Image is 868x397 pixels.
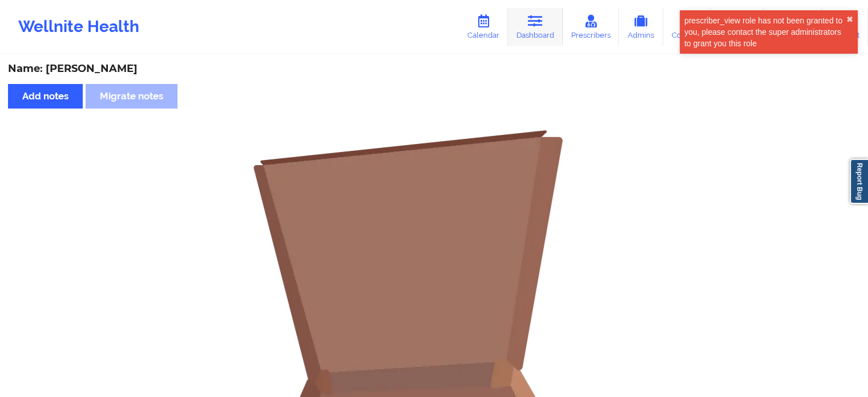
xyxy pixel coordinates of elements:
a: Dashboard [508,8,563,46]
a: Admins [619,8,663,46]
a: Coaches [663,8,710,46]
div: prescriber_view role has not been granted to you, please contact the super administrators to gran... [684,15,846,49]
button: close [846,15,853,24]
a: Calendar [459,8,508,46]
div: Name: [PERSON_NAME] [8,62,860,75]
button: Add notes [8,84,83,109]
a: Prescribers [563,8,619,46]
a: Report Bug [850,159,868,204]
